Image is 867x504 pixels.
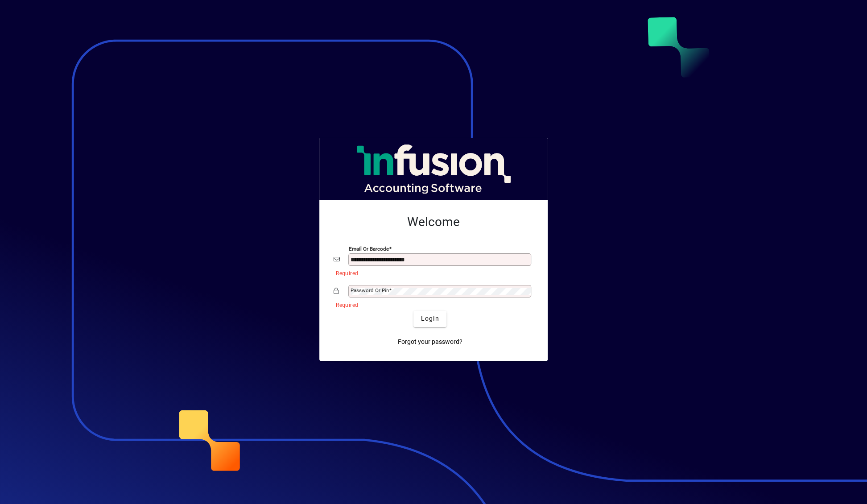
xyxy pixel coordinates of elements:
mat-label: Email or Barcode [349,245,389,252]
h2: Welcome [334,215,533,230]
button: Login [413,311,446,327]
span: Login [421,314,439,323]
span: Forgot your password? [398,337,462,347]
mat-error: Required [336,268,526,277]
mat-error: Required [336,300,526,309]
mat-label: Password or Pin [351,287,389,293]
a: Forgot your password? [394,334,466,350]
